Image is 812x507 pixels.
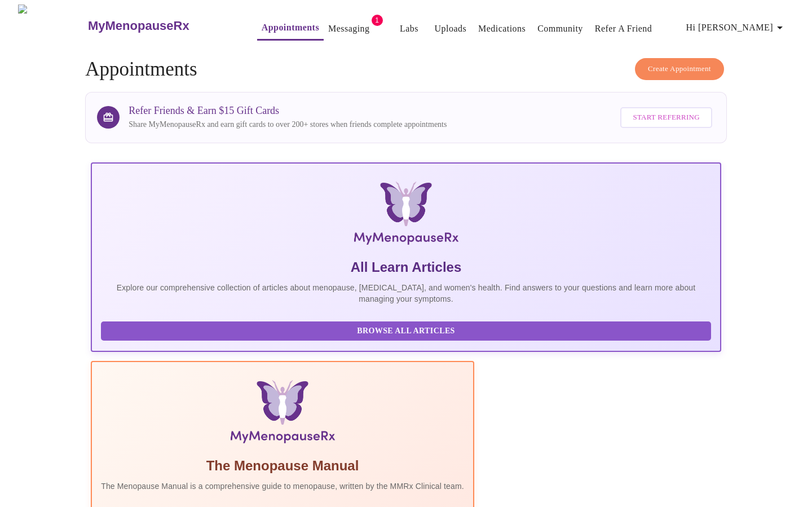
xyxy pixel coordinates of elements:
h4: Appointments [85,58,727,81]
a: Appointments [262,20,319,36]
h5: All Learn Articles [101,258,711,276]
a: Medications [478,21,526,37]
button: Start Referring [620,107,712,128]
a: Refer a Friend [595,21,652,37]
button: Create Appointment [635,58,724,80]
a: MyMenopauseRx [86,6,234,46]
button: Hi [PERSON_NAME] [682,16,791,39]
span: Hi [PERSON_NAME] [686,20,787,36]
img: MyMenopauseRx Logo [18,5,86,47]
button: Browse All Articles [101,321,711,341]
p: Share MyMenopauseRx and earn gift cards to over 200+ stores when friends complete appointments [129,119,447,130]
h5: The Menopause Manual [101,457,464,475]
button: Uploads [430,17,471,40]
button: Appointments [257,16,324,41]
h3: MyMenopauseRx [88,19,189,33]
button: Labs [391,17,427,40]
a: Start Referring [617,102,714,134]
img: MyMenopauseRx Logo [196,182,616,249]
span: Start Referring [633,111,699,124]
button: Medications [474,17,530,40]
p: The Menopause Manual is a comprehensive guide to menopause, written by the MMRx Clinical team. [101,480,464,492]
a: Uploads [435,21,467,37]
span: Browse All Articles [112,324,700,338]
button: Community [533,17,588,40]
p: Explore our comprehensive collection of articles about menopause, [MEDICAL_DATA], and women's hea... [101,282,711,305]
img: Menopause Manual [158,380,406,448]
button: Messaging [324,17,374,40]
button: Refer a Friend [590,17,657,40]
span: Create Appointment [648,63,711,76]
a: Community [537,21,583,37]
a: Labs [400,21,418,37]
h3: Refer Friends & Earn $15 Gift Cards [129,105,447,117]
a: Browse All Articles [101,325,714,335]
span: 1 [372,15,383,26]
a: Messaging [328,21,369,37]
